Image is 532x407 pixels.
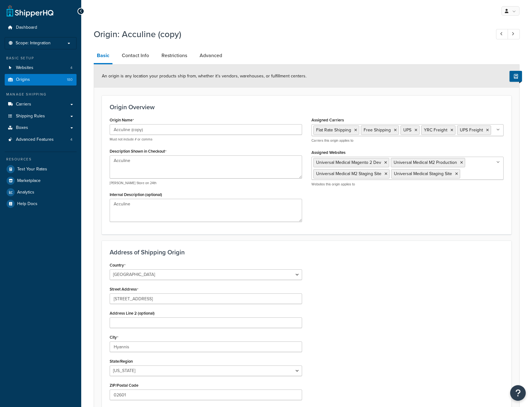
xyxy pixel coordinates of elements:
span: Advanced Features [16,137,54,142]
textarea: Acculine [110,199,302,222]
span: Marketplace [17,178,41,184]
span: Shipping Rules [16,114,45,119]
h1: Origin: Acculine (copy) [94,28,485,40]
span: 4 [70,137,72,142]
a: Restrictions [158,48,190,63]
a: Advanced [196,48,225,63]
a: Marketplace [5,175,77,186]
span: YRC Freight [424,127,447,133]
span: Universal Medical Staging Site [394,170,452,177]
a: Websites4 [5,62,77,74]
span: Analytics [17,190,34,195]
span: Scope: Integration [16,41,51,46]
label: Assigned Websites [311,150,346,155]
span: Free Shipping [364,127,391,133]
a: Shipping Rules [5,110,77,122]
p: Carriers this origin applies to [311,138,504,143]
a: Previous Record [496,29,508,39]
span: Test Your Rates [17,167,47,172]
textarea: Acculine [110,155,302,179]
li: Websites [5,62,77,74]
span: Dashboard [16,25,37,30]
span: Flat Rate Shipping [316,127,351,133]
h3: Address of Shipping Origin [110,249,504,256]
li: Advanced Features [5,134,77,145]
li: Origins [5,74,77,86]
button: Open Resource Center [510,385,526,401]
a: Origins180 [5,74,77,86]
p: Websites this origin applies to [311,182,504,187]
label: ZIP/Postal Code [110,383,138,388]
span: Universal Medical M2 Production [394,159,457,166]
span: Carriers [16,102,31,107]
label: Internal Description (optional) [110,192,162,197]
a: Boxes [5,122,77,134]
label: Origin Name [110,118,134,123]
span: 180 [67,77,72,82]
label: Street Address [110,287,138,292]
span: Universal Medical M2 Staging Site [316,170,381,177]
span: Origins [16,77,30,82]
button: Show Help Docs [510,71,522,82]
div: Resources [5,157,77,162]
span: An origin is any location your products ship from, whether it’s vendors, warehouses, or fulfillme... [102,73,306,79]
label: Country [110,263,126,268]
a: Help Docs [5,198,77,209]
span: Help Docs [17,201,37,207]
span: UPS Freight [460,127,483,133]
a: Basic [94,48,112,64]
span: UPS [403,127,411,133]
label: Description Shown in Checkout [110,149,167,154]
p: [PERSON_NAME] Store on 24th [110,181,302,185]
span: Boxes [16,125,28,130]
div: Basic Setup [5,56,77,61]
a: Dashboard [5,22,77,33]
h3: Origin Overview [110,104,504,110]
a: Advanced Features4 [5,134,77,145]
label: State/Region [110,359,133,364]
a: Carriers [5,99,77,110]
label: City [110,335,118,340]
label: Assigned Carriers [311,118,344,122]
a: Test Your Rates [5,164,77,175]
div: Manage Shipping [5,92,77,97]
span: 4 [70,65,72,71]
a: Next Record [508,29,520,39]
p: Must not include # or comma [110,137,302,142]
span: Universal Medical Magento 2 Dev [316,159,381,166]
span: Websites [16,65,33,71]
label: Address Line 2 (optional) [110,311,155,316]
a: Contact Info [119,48,152,63]
a: Analytics [5,187,77,198]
